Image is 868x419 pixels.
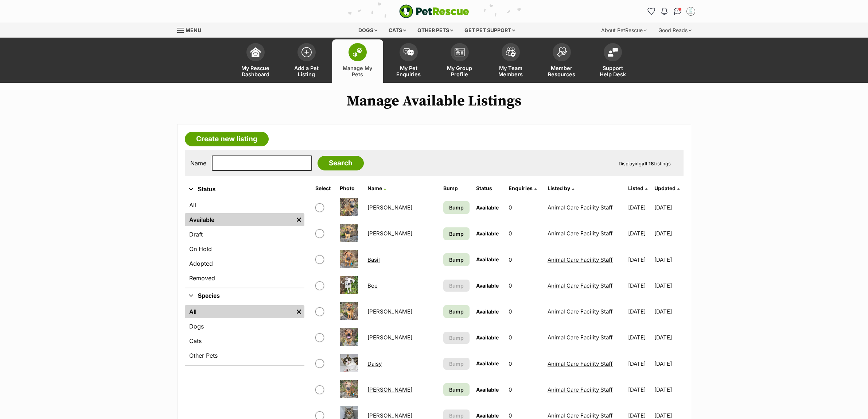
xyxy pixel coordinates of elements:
img: pet-enquiries-icon-7e3ad2cf08bfb03b45e93fb7055b45f3efa6380592205ae92323e6603595dc1f.svg [404,48,414,56]
a: Bump [443,305,470,318]
a: [PERSON_NAME] [367,308,412,315]
span: Available [476,256,499,262]
a: Updated [654,185,680,191]
span: Listed [628,185,643,191]
a: Basil [367,256,380,263]
span: Available [476,360,499,366]
td: [DATE] [654,351,683,376]
a: Animal Care Facility Staff [548,308,613,315]
img: team-members-icon-5396bd8760b3fe7c0b43da4ab00e1e3bb1a5d9ba89233759b79545d2d3fc5d0d.svg [506,47,516,57]
a: My Pet Enquiries [383,39,434,83]
img: logo-e224e6f780fb5917bec1dbf3a21bbac754714ae5b6737aabdf751b685950b380.svg [399,4,469,18]
td: 0 [506,247,544,272]
a: [PERSON_NAME] [367,412,412,419]
a: Removed [185,272,304,285]
a: My Team Members [485,39,536,83]
td: [DATE] [625,325,654,350]
span: Updated [654,185,676,191]
span: Available [476,230,499,237]
a: Bump [443,227,470,240]
td: 0 [506,273,544,298]
button: Bump [443,332,470,344]
td: 0 [506,325,544,350]
a: PetRescue [399,4,469,18]
td: [DATE] [654,377,683,402]
a: [PERSON_NAME] [367,334,412,341]
a: Available [185,213,293,226]
div: Get pet support [459,23,520,38]
a: Member Resources [536,39,587,83]
a: Animal Care Facility Staff [548,204,613,211]
th: Photo [337,182,364,194]
a: Listed by [548,185,574,191]
span: Listed by [548,185,570,191]
a: Dogs [185,320,304,333]
span: Available [476,204,499,211]
span: Bump [449,204,464,211]
div: Species [185,304,304,365]
button: Bump [443,280,470,292]
span: Available [476,282,499,289]
img: help-desk-icon-fdf02630f3aa405de69fd3d07c3f3aa587a6932b1a1747fa1d2bba05be0121f9.svg [608,48,618,57]
span: My Rescue Dashboard [239,65,272,77]
a: Listed [628,185,647,191]
a: [PERSON_NAME] [367,386,412,393]
button: Notifications [659,5,670,17]
td: [DATE] [625,221,654,246]
span: Add a Pet Listing [290,65,323,77]
a: Bump [443,383,470,396]
span: My Group Profile [443,65,476,77]
td: 0 [506,299,544,324]
a: Animal Care Facility Staff [548,386,613,393]
ul: Account quick links [646,5,697,17]
div: Status [185,197,304,288]
span: My Team Members [494,65,527,77]
span: Bump [449,360,464,368]
span: Bump [449,282,464,289]
a: Manage My Pets [332,39,383,83]
span: Bump [449,230,464,238]
a: Daisy [367,360,382,367]
a: Animal Care Facility Staff [548,256,613,263]
span: Menu [186,27,201,33]
a: Animal Care Facility Staff [548,360,613,367]
span: Available [476,308,499,315]
a: My Rescue Dashboard [230,39,281,83]
img: manage-my-pets-icon-02211641906a0b7f246fdf0571729dbe1e7629f14944591b6c1af311fb30b64b.svg [353,47,363,57]
a: Bump [443,201,470,214]
img: add-pet-listing-icon-0afa8454b4691262ce3f59096e99ab1cd57d4a30225e0717b998d2c9b9846f56.svg [301,47,312,57]
label: Name [190,160,206,166]
a: Name [367,185,386,191]
td: [DATE] [654,195,683,220]
a: Other Pets [185,349,304,362]
div: Cats [384,23,411,38]
a: Animal Care Facility Staff [548,334,613,341]
div: Other pets [412,23,458,38]
span: My Pet Enquiries [392,65,425,77]
input: Search [318,156,364,170]
span: Support Help Desk [596,65,629,77]
a: All [185,305,293,318]
a: Remove filter [293,213,304,226]
span: Displaying Listings [619,161,671,166]
a: Menu [177,23,206,36]
img: member-resources-icon-8e73f808a243e03378d46382f2149f9095a855e16c252ad45f914b54edf8863c.svg [557,47,567,57]
th: Select [312,182,336,194]
td: [DATE] [654,247,683,272]
a: Add a Pet Listing [281,39,332,83]
strong: all 18 [642,161,654,166]
a: Favourites [646,5,657,17]
span: Member Resources [545,65,578,77]
button: Species [185,291,304,301]
a: All [185,199,304,212]
div: Good Reads [653,23,697,38]
span: Available [476,412,499,419]
a: My Group Profile [434,39,485,83]
img: dashboard-icon-eb2f2d2d3e046f16d808141f083e7271f6b2e854fb5c12c21221c1fb7104beca.svg [250,47,261,57]
td: 0 [506,221,544,246]
td: 0 [506,377,544,402]
span: Bump [449,308,464,315]
img: Animal Care Facility Staff profile pic [687,8,694,15]
img: group-profile-icon-3fa3cf56718a62981997c0bc7e787c4b2cf8bcc04b72c1350f741eb67cf2f40e.svg [455,48,465,57]
a: Support Help Desk [587,39,638,83]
